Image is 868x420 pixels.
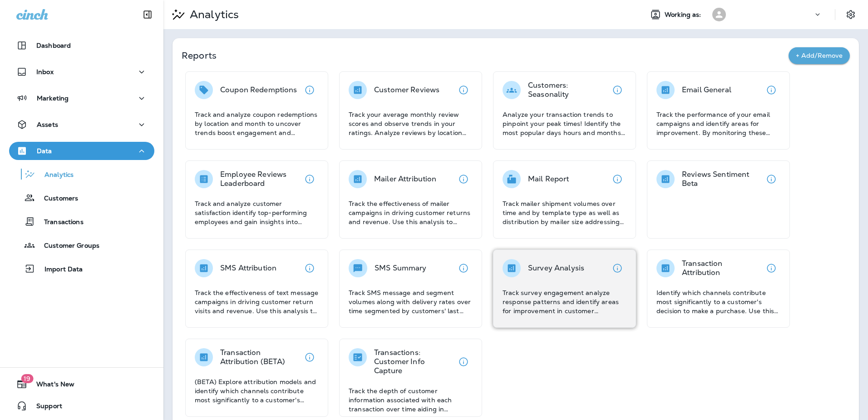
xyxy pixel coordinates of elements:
span: Support [27,402,62,413]
p: Data [37,147,52,155]
p: Track the performance of your email campaigns and identify areas for improvement. By monitoring t... [656,110,780,137]
button: View details [301,259,319,277]
p: Track your average monthly review scores and observe trends in your ratings. Analyze reviews by l... [349,110,473,137]
p: Mailer Attribution [374,175,437,184]
button: View details [762,259,780,277]
p: Dashboard [36,42,71,49]
p: Marketing [37,95,69,102]
button: Inbox [9,63,154,81]
p: Assets [37,121,58,128]
p: Customer Reviews [374,85,439,95]
button: View details [454,259,473,277]
span: Working as: [665,11,703,19]
button: View details [762,81,780,99]
p: Analytics [186,8,239,21]
p: Transactions: Customer Info Capture [374,348,454,375]
p: Employee Reviews Leaderboard [220,170,301,188]
p: Mail Report [528,175,569,184]
p: Coupon Redemptions [220,85,297,95]
span: 19 [21,374,33,383]
p: Track SMS message and segment volumes along with delivery rates over time segmented by customers'... [349,288,473,315]
p: Customer Groups [35,242,99,250]
p: Survey Analysis [528,264,584,273]
p: Analyze your transaction trends to pinpoint your peak times! Identify the most popular days hours... [503,110,626,137]
button: Assets [9,115,154,134]
button: View details [301,170,319,188]
button: Analytics [9,165,154,184]
p: Inbox [36,68,54,75]
button: Transactions [9,212,154,231]
p: Track the effectiveness of mailer campaigns in driving customer returns and revenue. Use this ana... [349,199,473,226]
p: Import Data [35,265,83,274]
button: Marketing [9,89,154,107]
button: View details [454,81,473,99]
p: Track survey engagement analyze response patterns and identify areas for improvement in customer ... [503,288,626,315]
button: Customer Groups [9,235,154,255]
button: Support [9,397,154,415]
button: View details [608,81,626,99]
p: Reports [182,49,789,62]
button: Data [9,142,154,160]
button: Dashboard [9,36,154,55]
button: Settings [843,6,859,23]
button: + Add/Remove [789,47,850,64]
p: Analytics [35,171,74,180]
p: Customers: Seasonality [528,81,608,99]
button: View details [301,348,319,366]
p: Track the depth of customer information associated with each transaction over time aiding in asse... [349,386,473,414]
p: Transaction Attribution [682,259,762,277]
p: Transactions [35,218,84,227]
p: (BETA) Explore attribution models and identify which channels contribute most significantly to a ... [195,377,319,405]
p: Track and analyze coupon redemptions by location and month to uncover trends boost engagement and... [195,110,319,137]
button: View details [762,170,780,188]
p: Track and analyze customer satisfaction identify top-performing employees and gain insights into ... [195,199,319,226]
button: View details [301,81,319,99]
button: View details [608,170,626,188]
p: Identify which channels contribute most significantly to a customer's decision to make a purchase... [656,288,780,315]
button: 19What's New [9,375,154,393]
button: Import Data [9,259,154,278]
p: SMS Summary [375,264,427,273]
p: Customers [35,195,78,203]
span: What's New [27,380,74,391]
button: View details [608,259,626,277]
button: Collapse Sidebar [135,5,160,24]
p: Email General [682,85,731,95]
button: View details [454,353,473,371]
p: Reviews Sentiment Beta [682,170,762,188]
p: SMS Attribution [220,264,276,273]
p: Track the effectiveness of text message campaigns in driving customer return visits and revenue. ... [195,288,319,315]
button: Customers [9,188,154,207]
p: Track mailer shipment volumes over time and by template type as well as distribution by mailer si... [503,199,626,226]
p: Transaction Attribution (BETA) [220,348,301,366]
button: View details [454,170,473,188]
